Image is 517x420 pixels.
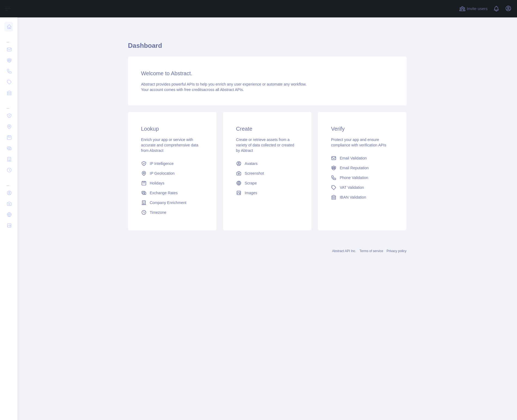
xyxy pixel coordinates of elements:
a: Images [234,188,301,198]
a: Abstract API Inc. [332,249,356,253]
a: IP Geolocation [139,168,206,178]
span: Email Validation [340,155,367,161]
span: Phone Validation [340,175,368,180]
div: ... [4,176,13,187]
a: IBAN Validation [329,192,395,202]
a: Scrape [234,178,301,188]
h3: Lookup [141,125,203,133]
span: Enrich your app or service with accurate and comprehensive data from Abstract [141,137,199,153]
a: Exchange Rates [139,188,206,198]
div: ... [4,33,13,43]
span: Images [245,190,257,196]
span: Timezone [150,210,166,215]
button: Invite users [458,4,489,13]
span: Protect your app and ensure compliance with verification APIs [331,137,386,147]
a: Company Enrichment [139,198,206,208]
span: Email Reputation [340,165,369,171]
span: Company Enrichment [150,200,187,205]
span: Avatars [245,161,258,166]
a: Holidays [139,178,206,188]
span: Screenshot [245,171,264,176]
span: Invite users [467,6,488,12]
span: VAT Validation [340,185,364,190]
a: Email Reputation [329,163,395,173]
span: Your account comes with across all Abstract APIs. [141,87,244,92]
h1: Dashboard [128,41,407,54]
a: Terms of service [360,249,383,253]
span: IBAN Validation [340,195,366,200]
a: Timezone [139,208,206,217]
span: IP Geolocation [150,171,175,176]
span: Create or retrieve assets from a variety of data collected or created by Abtract [236,137,294,153]
div: ... [4,99,13,110]
h3: Verify [331,125,393,133]
span: free credits [184,87,203,92]
span: Holidays [150,180,165,186]
h3: Create [236,125,298,133]
a: Email Validation [329,153,395,163]
a: Avatars [234,159,301,168]
span: Scrape [245,180,257,186]
h3: Welcome to Abstract. [141,70,394,77]
a: IP Intelligence [139,159,206,168]
span: Abstract provides powerful APIs to help you enrich any user experience or automate any workflow. [141,82,307,86]
a: Phone Validation [329,173,395,183]
span: IP Intelligence [150,161,174,166]
span: Exchange Rates [150,190,178,196]
a: VAT Validation [329,183,395,192]
a: Privacy policy [386,249,406,253]
a: Screenshot [234,168,301,178]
